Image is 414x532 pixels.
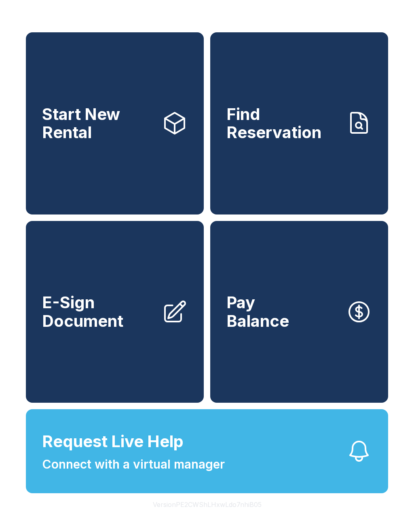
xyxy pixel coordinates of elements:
[26,32,204,214] a: Start New Rental
[42,429,184,454] span: Request Live Help
[146,493,268,516] button: VersionPE2CWShLHxwLdo7nhiB05
[26,221,204,403] a: E-Sign Document
[42,293,155,330] span: E-Sign Document
[26,409,388,493] button: Request Live HelpConnect with a virtual manager
[210,221,388,403] a: PayBalance
[226,105,340,142] span: Find Reservation
[210,32,388,214] a: Find Reservation
[42,105,155,142] span: Start New Rental
[42,455,225,473] span: Connect with a virtual manager
[226,293,289,330] span: Pay Balance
